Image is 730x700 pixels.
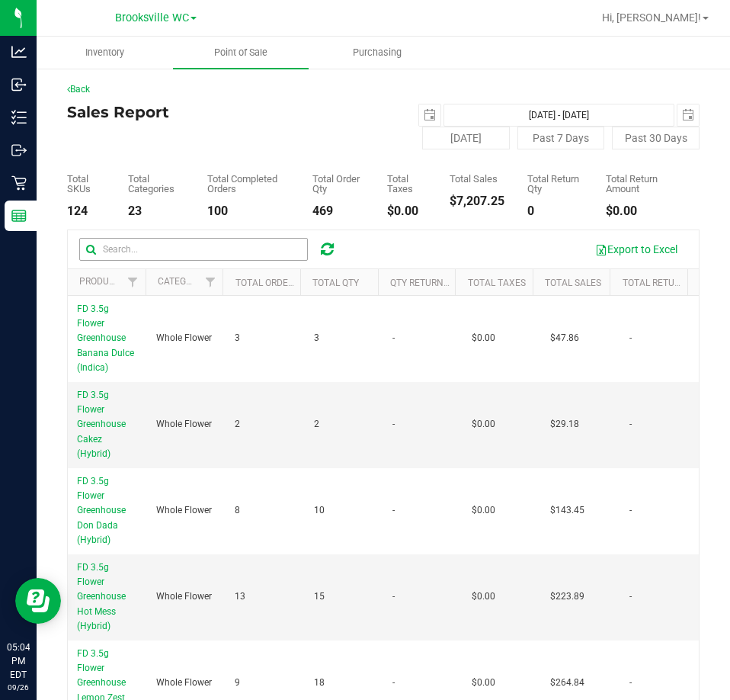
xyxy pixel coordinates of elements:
span: - [392,589,395,604]
div: 100 [207,205,289,217]
span: 13 [235,589,245,604]
h4: Sales Report [67,104,383,120]
span: $0.00 [472,503,495,518]
inline-svg: Retail [11,175,27,191]
div: Total Return Qty [527,174,583,194]
span: select [419,104,440,126]
div: 0 [527,205,583,217]
span: $29.18 [550,417,579,432]
span: 15 [314,589,325,604]
p: 05:04 PM EDT [7,641,30,682]
a: Total Orders [235,278,299,288]
span: 3 [235,331,240,345]
span: select [677,104,699,126]
div: Total Sales [450,174,504,184]
button: Past 30 Days [612,127,700,149]
span: Whole Flower [156,331,212,345]
a: Total Taxes [468,278,526,288]
a: Product [79,276,120,287]
div: $7,207.25 [450,195,504,207]
p: 09/26 [7,682,30,693]
div: 469 [312,205,364,217]
span: FD 3.5g Flower Greenhouse Cakez (Hybrid) [77,390,126,459]
a: Filter [197,269,223,295]
span: - [392,676,395,690]
a: Filter [120,269,146,295]
span: $264.84 [550,676,584,690]
span: Brooksville WC [115,11,189,24]
inline-svg: Inventory [11,110,27,125]
span: Purchasing [332,46,422,59]
a: Total Returns [623,278,692,288]
div: Total Completed Orders [207,174,289,194]
span: Whole Flower [156,676,212,690]
div: Total Return Amount [606,174,677,194]
div: Total Order Qty [312,174,364,194]
span: FD 3.5g Flower Greenhouse Don Dada (Hybrid) [77,476,126,545]
span: $0.00 [472,331,495,345]
span: $47.86 [550,331,579,345]
button: Past 7 Days [517,127,605,149]
div: $0.00 [387,205,427,217]
a: Inventory [37,37,173,69]
a: Total Qty [312,278,359,288]
a: Category [158,276,203,287]
div: Total SKUs [67,174,105,194]
span: FD 3.5g Flower Greenhouse Hot Mess (Hybrid) [77,562,126,631]
span: - [629,676,632,690]
inline-svg: Analytics [11,44,27,59]
a: Back [67,84,90,95]
a: Total Sales [545,278,601,288]
span: $0.00 [472,676,495,690]
span: $143.45 [550,503,584,518]
span: - [629,331,632,345]
span: Point of Sale [194,46,288,59]
button: Export to Excel [585,236,687,262]
div: $0.00 [606,205,677,217]
span: - [629,589,632,604]
span: - [392,417,395,432]
span: - [629,417,632,432]
span: $223.89 [550,589,584,604]
div: Total Taxes [387,174,427,194]
span: 8 [235,503,240,518]
span: 9 [235,676,240,690]
span: Whole Flower [156,417,212,432]
inline-svg: Reports [11,208,27,223]
span: - [392,503,395,518]
a: Point of Sale [173,37,309,69]
span: Whole Flower [156,589,212,604]
inline-svg: Outbound [11,143,27,158]
a: Qty Returned [390,278,455,288]
span: $0.00 [472,589,495,604]
span: Inventory [65,46,145,59]
inline-svg: Inbound [11,77,27,92]
span: 2 [314,417,319,432]
span: Hi, [PERSON_NAME]! [602,11,701,24]
iframe: Resource center [15,578,61,624]
span: 3 [314,331,319,345]
span: 18 [314,676,325,690]
button: [DATE] [422,127,510,149]
div: Total Categories [128,174,184,194]
span: 2 [235,417,240,432]
span: - [392,331,395,345]
span: $0.00 [472,417,495,432]
span: Whole Flower [156,503,212,518]
div: 23 [128,205,184,217]
span: 10 [314,503,325,518]
span: - [629,503,632,518]
input: Search... [79,238,308,261]
a: Purchasing [309,37,445,69]
span: FD 3.5g Flower Greenhouse Banana Dulce (Indica) [77,303,134,373]
div: 124 [67,205,105,217]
